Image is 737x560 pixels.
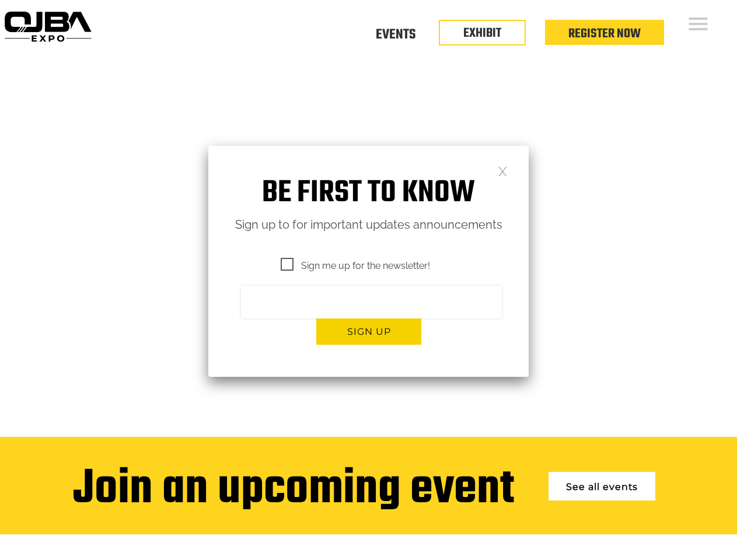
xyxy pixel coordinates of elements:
[568,24,641,44] a: Register Now
[208,175,529,212] h1: Be first to know
[498,166,508,176] a: Close
[463,23,501,43] a: EXHIBIT
[73,463,514,517] div: Join an upcoming event
[316,318,421,345] button: Sign up
[549,472,655,501] a: See all events
[208,215,529,235] p: Sign up to for important updates announcements
[281,258,430,273] span: Sign me up for the newsletter!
